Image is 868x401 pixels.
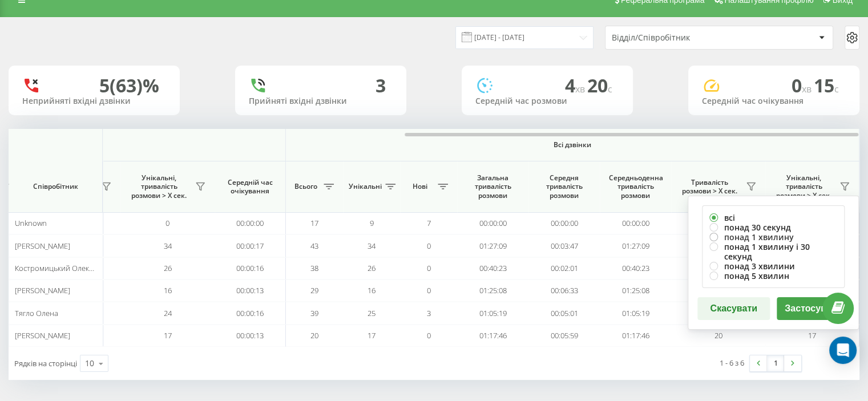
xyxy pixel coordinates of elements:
[292,182,320,191] span: Всього
[714,330,722,341] span: 20
[164,330,172,341] span: 17
[368,285,376,295] span: 16
[310,218,318,228] span: 17
[792,73,814,98] span: 0
[368,263,376,273] span: 26
[457,280,528,302] td: 01:25:08
[808,330,816,341] span: 17
[310,308,318,318] span: 39
[575,83,587,95] span: хв
[368,241,376,251] span: 34
[310,285,318,295] span: 29
[475,96,619,106] div: Середній час розмови
[587,73,612,98] span: 20
[457,257,528,280] td: 00:40:23
[310,263,318,273] span: 38
[165,218,169,228] span: 0
[215,325,286,347] td: 00:00:13
[528,234,600,257] td: 00:03:47
[164,285,172,295] span: 16
[99,75,159,96] div: 5 (63)%
[320,140,825,149] span: Всі дзвінки
[18,182,92,191] span: Співробітник
[15,241,70,251] span: [PERSON_NAME]
[814,73,839,98] span: 15
[368,308,376,318] span: 25
[709,271,837,281] label: понад 5 хвилин
[249,96,393,106] div: Прийняті вхідні дзвінки
[709,242,837,261] label: понад 1 хвилину і 30 секунд
[709,222,837,232] label: понад 30 секунд
[215,257,286,280] td: 00:00:16
[612,33,748,43] div: Відділ/Співробітник
[164,241,172,251] span: 34
[777,297,849,320] button: Застосувати
[677,178,742,196] span: Тривалість розмови > Х сек.
[457,302,528,324] td: 01:05:19
[528,280,600,302] td: 00:06:33
[370,218,374,228] span: 9
[600,280,671,302] td: 01:25:08
[15,263,110,273] span: Костромицький Олександр
[834,83,839,95] span: c
[368,330,376,341] span: 17
[457,212,528,234] td: 00:00:00
[600,302,671,324] td: 01:05:19
[126,173,192,200] span: Унікальні, тривалість розмови > Х сек.
[14,358,77,368] span: Рядків на сторінці
[85,358,94,369] div: 10
[215,234,286,257] td: 00:00:17
[349,182,382,191] span: Унікальні
[22,96,166,106] div: Неприйняті вхідні дзвінки
[15,330,70,341] span: [PERSON_NAME]
[537,173,591,200] span: Середня тривалість розмови
[376,75,386,96] div: 3
[427,241,431,251] span: 0
[709,261,837,271] label: понад 3 хвилини
[720,357,744,368] div: 1 - 6 з 6
[600,212,671,234] td: 00:00:00
[164,263,172,273] span: 26
[223,178,277,196] span: Середній час очікування
[608,173,663,200] span: Середньоденна тривалість розмови
[466,173,520,200] span: Загальна тривалість розмови
[15,285,70,295] span: [PERSON_NAME]
[709,232,837,242] label: понад 1 хвилину
[427,330,431,341] span: 0
[427,308,431,318] span: 3
[600,257,671,280] td: 00:40:23
[427,263,431,273] span: 0
[528,212,600,234] td: 00:00:00
[164,308,172,318] span: 24
[215,280,286,302] td: 00:00:13
[697,297,770,320] button: Скасувати
[310,241,318,251] span: 43
[457,325,528,347] td: 01:17:46
[457,234,528,257] td: 01:27:09
[771,173,836,200] span: Унікальні, тривалість розмови > Х сек.
[802,83,814,95] span: хв
[15,218,47,228] span: Unknown
[406,182,434,191] span: Нові
[528,302,600,324] td: 00:05:01
[829,337,857,364] div: Open Intercom Messenger
[427,218,431,228] span: 7
[709,213,837,222] label: всі
[600,234,671,257] td: 01:27:09
[15,308,58,318] span: Тягло Олена
[310,330,318,341] span: 20
[600,325,671,347] td: 01:17:46
[528,325,600,347] td: 00:05:59
[608,83,612,95] span: c
[767,355,784,371] a: 1
[427,285,431,295] span: 0
[215,302,286,324] td: 00:00:16
[702,96,846,106] div: Середній час очікування
[215,212,286,234] td: 00:00:00
[528,257,600,280] td: 00:02:01
[565,73,587,98] span: 4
